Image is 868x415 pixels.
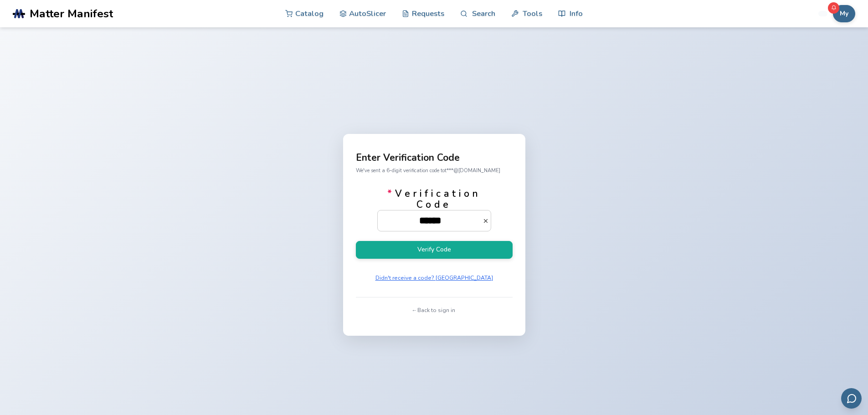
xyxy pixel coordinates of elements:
button: My [833,5,855,22]
p: Enter Verification Code [356,153,513,163]
button: *Verification Code [483,218,491,224]
button: Verify Code [356,241,513,259]
button: ← Back to sign in [410,304,458,317]
button: Send feedback via email [841,388,862,409]
label: Verification Code [377,188,491,231]
span: Matter Manifest [30,7,113,20]
p: We've sent a 6-digit verification code to t***@[DOMAIN_NAME] [356,166,513,175]
input: *Verification Code [378,210,483,231]
button: Didn't receive a code? [GEOGRAPHIC_DATA] [372,272,496,284]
